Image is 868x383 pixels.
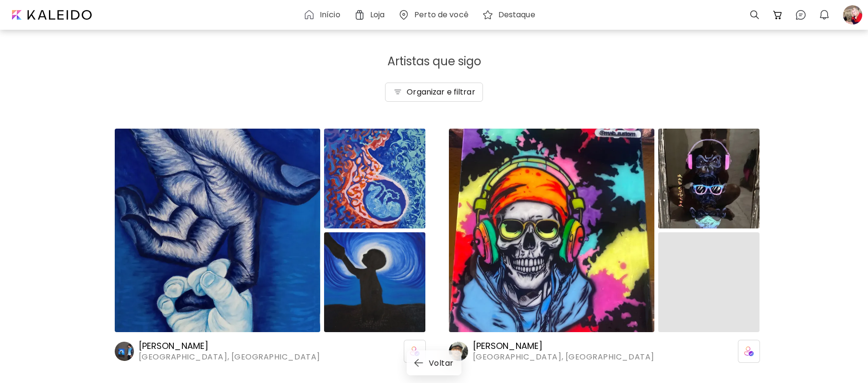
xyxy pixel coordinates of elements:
[398,9,472,21] a: Perto de você
[320,11,340,19] h6: Início
[354,9,388,21] a: Loja
[407,357,461,368] a: back-arrowVoltar
[115,129,320,332] img: https://cdn.kaleido.art/CDN/Artwork/12510/Thumbnail/large.webp?updated=49637
[449,129,654,332] img: https://cdn.kaleido.art/CDN/Artwork/175693/Thumbnail/large.webp?updated=778693
[407,86,475,98] h6: Organizar e filtrar
[473,352,654,362] span: [GEOGRAPHIC_DATA], [GEOGRAPHIC_DATA]
[819,9,830,21] img: bellIcon
[324,232,426,332] img: https://cdn.kaleido.art/CDN/Artwork/10774/Thumbnail/medium.webp?updated=42054
[414,11,469,19] h6: Perto de você
[414,359,423,367] img: back-arrow
[324,129,426,228] img: https://cdn.kaleido.art/CDN/Artwork/119906/Thumbnail/medium.webp?updated=534324
[795,9,807,21] img: chatIcon
[370,11,385,19] h6: Loja
[744,347,754,356] img: icon
[772,9,784,21] img: cart
[385,83,482,102] button: Organizar e filtrar
[498,11,535,19] h6: Destaque
[115,127,426,363] a: https://cdn.kaleido.art/CDN/Artwork/12510/Thumbnail/large.webp?updated=49637https://cdn.kaleido.a...
[449,127,760,363] a: https://cdn.kaleido.art/CDN/Artwork/175693/Thumbnail/large.webp?updated=778693https://cdn.kaleido...
[473,340,654,352] h6: [PERSON_NAME]
[407,350,461,375] button: back-arrowVoltar
[416,358,454,368] span: Voltar
[139,340,320,352] h6: [PERSON_NAME]
[303,9,344,21] a: Início
[139,352,320,362] span: [GEOGRAPHIC_DATA], [GEOGRAPHIC_DATA]
[482,9,539,21] a: Destaque
[658,129,760,228] img: https://cdn.kaleido.art/CDN/Artwork/175694/Thumbnail/medium.webp?updated=778696
[816,7,832,23] button: bellIcon
[410,347,420,356] img: icon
